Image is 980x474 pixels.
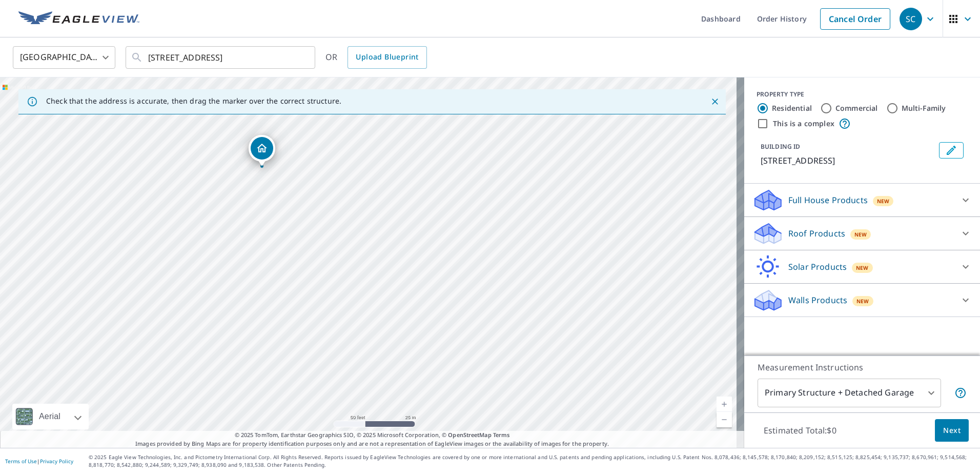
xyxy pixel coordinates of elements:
button: Next [935,419,969,442]
p: Check that the address is accurate, then drag the marker over the correct structure. [46,96,341,106]
p: Solar Products [788,261,847,273]
div: OR [325,46,427,69]
p: Measurement Instructions [758,361,967,373]
a: Terms of Use [5,458,37,465]
div: Roof ProductsNew [752,221,972,246]
div: Aerial [36,404,64,429]
div: Solar ProductsNew [752,254,972,279]
a: Terms [493,431,510,439]
button: Close [708,95,722,108]
span: © 2025 TomTom, Earthstar Geographics SIO, © 2025 Microsoft Corporation, © [235,431,510,440]
div: Aerial [12,404,89,429]
div: Primary Structure + Detached Garage [758,379,941,407]
span: New [856,297,869,305]
p: BUILDING ID [761,142,800,151]
label: Residential [772,103,812,113]
p: [STREET_ADDRESS] [761,154,935,167]
div: Walls ProductsNew [752,288,972,312]
p: Walls Products [788,294,847,306]
span: Your report will include the primary structure and a detached garage if one exists. [954,387,967,399]
a: Current Level 19, Zoom Out [717,412,732,427]
span: New [854,230,867,239]
label: Commercial [835,103,878,113]
span: Next [943,424,961,437]
p: Estimated Total: $0 [756,419,845,442]
div: [GEOGRAPHIC_DATA] [13,43,115,72]
a: Current Level 19, Zoom In [717,397,732,412]
div: PROPERTY TYPE [757,90,968,99]
p: Full House Products [788,194,868,206]
p: © 2025 Eagle View Technologies, Inc. and Pictometry International Corp. All Rights Reserved. Repo... [89,453,975,469]
a: Privacy Policy [40,458,73,465]
button: Edit building 1 [939,142,964,159]
p: Roof Products [788,227,845,240]
a: Cancel Order [820,8,890,30]
label: Multi-Family [902,103,946,113]
div: Dropped pin, building 1, Residential property, 3202 Bay Estates Dr Miramar Beach, FL 32550 [249,135,275,167]
span: New [856,264,869,272]
label: This is a complex [773,118,834,129]
span: New [877,197,890,205]
p: | [5,458,73,464]
img: EV Logo [18,11,139,27]
input: Search by address or latitude-longitude [148,43,294,72]
a: OpenStreetMap [448,431,491,439]
span: Upload Blueprint [356,51,418,64]
div: SC [900,8,922,30]
a: Upload Blueprint [348,46,426,69]
div: Full House ProductsNew [752,188,972,212]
